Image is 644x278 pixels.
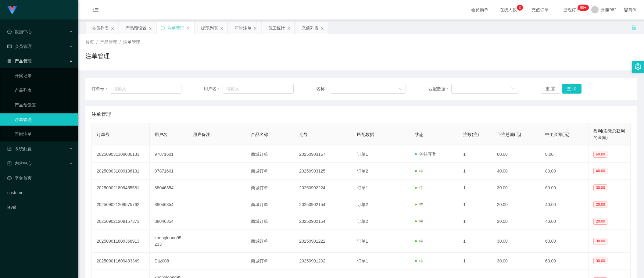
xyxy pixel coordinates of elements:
span: 20.00 [593,201,607,208]
span: 订单号 [97,132,109,137]
h1: 注单管理 [85,52,110,61]
a: 图标: dashboard平台首页 [7,172,73,184]
a: 开奖记录 [15,69,73,82]
span: 产品名称 [251,132,268,137]
i: 图标: down [511,87,515,91]
div: 产品预设置 [125,22,147,34]
td: Dtjz008 [150,253,188,269]
span: 中 [415,169,424,173]
span: 名称： [316,86,330,92]
span: 充值订单 [528,8,552,12]
span: 订单2 [357,169,368,173]
span: 订单1 [357,258,368,263]
span: 等待开奖 [415,152,436,157]
div: 注单管理 [167,22,184,34]
span: 20.00 [593,218,607,225]
i: 图标: profile [7,161,12,166]
i: 图标: setting [635,63,641,70]
i: 图标: unlock [631,25,637,30]
td: 1 [458,253,492,269]
span: 订单2 [357,219,368,224]
td: 商城订单 [246,146,294,163]
span: 内容中心 [7,161,32,166]
td: 1 [458,163,492,180]
td: 202509011809368913 [92,230,150,253]
td: 20250902224 [294,180,352,196]
a: 注单管理 [15,113,73,126]
td: 30.00 [492,253,540,269]
td: 88046354 [150,196,188,213]
td: 1 [458,213,492,230]
i: 图标: close [287,27,291,30]
td: 97871601 [150,163,188,180]
span: 数据中心 [7,29,32,34]
td: 20250903125 [294,163,352,180]
td: 60.00 [492,146,540,163]
td: 88046354 [150,180,188,196]
td: 商城订单 [246,230,294,253]
td: khongloong95233 [150,230,188,253]
i: 图标: close [186,27,190,30]
a: 产品列表 [15,84,73,96]
span: 匹配数据 [357,132,374,137]
td: 40.00 [540,213,589,230]
td: 1 [458,180,492,196]
td: 97871601 [150,146,188,163]
span: 系统配置 [7,146,32,151]
input: 请输入 [223,84,294,94]
span: 注单管理 [123,40,140,45]
td: 60.00 [540,253,589,269]
a: 产品预设置 [15,99,73,111]
td: 60.00 [540,230,589,253]
span: 下注总额(元) [497,132,521,137]
td: 30.00 [492,180,540,196]
span: 产品管理 [100,40,117,45]
span: 注单管理 [91,111,111,118]
td: 20250903167 [294,146,352,163]
span: 提现订单 [560,8,583,12]
td: 202509021809455581 [92,180,150,196]
td: 商城订单 [246,163,294,180]
span: 订单1 [357,239,368,244]
span: 中 [415,219,424,224]
td: 202509021209157373 [92,213,150,230]
td: 商城订单 [246,213,294,230]
i: 图标: global [624,8,628,12]
span: 注数(注) [463,132,479,137]
a: 即时注单 [15,128,73,140]
td: 40.00 [492,163,540,180]
span: 30.00 [593,184,607,191]
span: 盈利(实际总获利的金额) [593,129,625,140]
i: 图标: form [7,147,12,151]
i: 图标: close [220,27,224,30]
sup: 259 [578,5,589,11]
i: 图标: close [253,27,257,30]
i: 图标: close [111,27,114,30]
i: 图标: close [148,27,152,30]
td: 88046354 [150,213,188,230]
span: 30.00 [593,238,607,244]
span: 用户备注 [193,132,210,137]
span: 用户名 [155,132,167,137]
span: 期号 [299,132,308,137]
td: 0.00 [540,146,589,163]
td: 20250901222 [294,230,352,253]
sup: 3 [517,5,523,11]
img: logo.9652507e.png [7,6,17,15]
td: 30.00 [492,230,540,253]
td: 20250902154 [294,196,352,213]
span: 会员管理 [7,44,32,49]
span: 订单1 [357,152,368,157]
td: 40.00 [540,196,589,213]
span: 60.00 [593,151,607,158]
div: 即时注单 [234,22,252,34]
input: 请输入 [110,84,181,94]
button: 查 询 [562,84,581,94]
span: 状态 [415,132,424,137]
i: 图标: close [320,27,324,30]
a: level [7,201,73,213]
td: 20.00 [492,196,540,213]
td: 202509031009136131 [92,163,150,180]
td: 20.00 [492,213,540,230]
td: 1 [458,146,492,163]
